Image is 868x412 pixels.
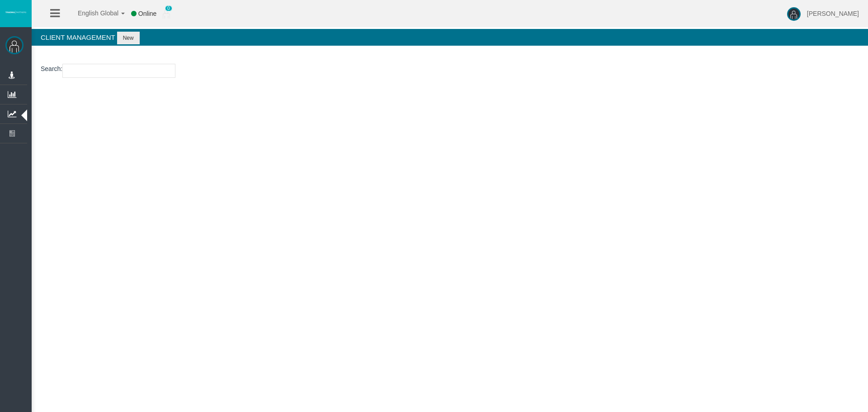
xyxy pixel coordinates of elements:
[165,5,172,11] span: 0
[41,64,61,74] label: Search
[163,9,170,19] img: user_small.png
[787,7,801,21] img: user-image
[41,33,115,41] span: Client Management
[66,9,118,17] span: English Global
[138,10,156,17] span: Online
[41,64,859,78] p: :
[5,10,27,14] img: logo.svg
[117,32,140,44] button: New
[807,10,859,17] span: [PERSON_NAME]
